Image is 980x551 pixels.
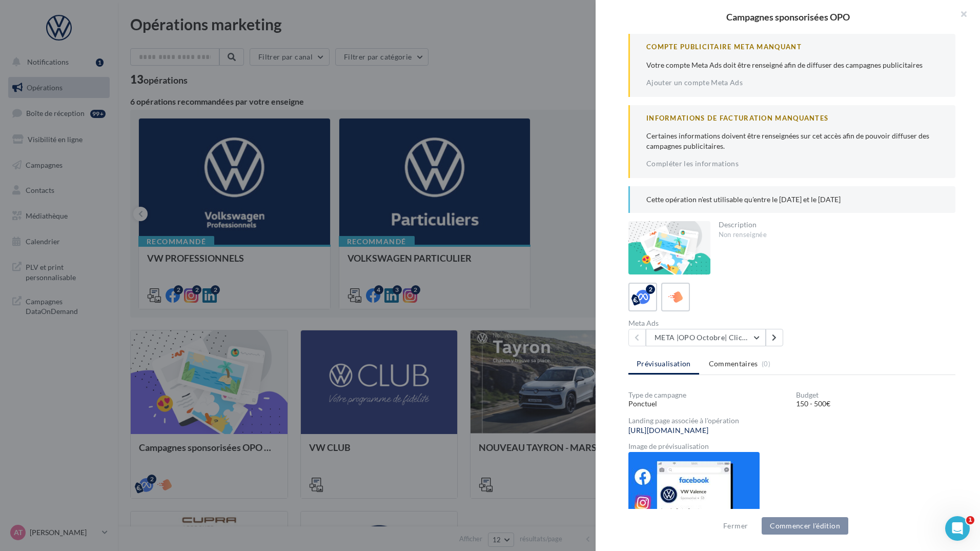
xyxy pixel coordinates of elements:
p: Cette opération n'est utilisable qu'entre le [DATE] et le [DATE] [646,194,939,205]
div: Image de prévisualisation [628,443,955,450]
a: Ajouter un compte Meta Ads [646,78,743,87]
div: Non renseignée [719,230,948,240]
div: Type de campagne [628,391,788,399]
p: Votre compte Meta Ads doit être renseigné afin de diffuser des campagnes publicitaires [646,60,939,70]
div: Ponctuel [628,399,788,409]
div: Meta Ads [628,320,788,327]
div: Budget [796,391,955,399]
span: (0) [762,360,770,368]
div: Campagnes sponsorisées OPO [612,12,964,22]
a: [URL][DOMAIN_NAME] [628,426,708,435]
div: Landing page associée à l'opération [628,417,955,424]
span: Commentaires [709,359,758,369]
iframe: Intercom live chat [945,516,970,541]
button: META |OPO Octobre| Click To Map [646,329,766,346]
p: Certaines informations doivent être renseignées sur cet accès afin de pouvoir diffuser des campag... [646,131,939,151]
button: Commencer l'édition [762,517,848,535]
a: Compléter les informations [646,160,739,168]
span: 1 [966,516,974,524]
div: Description [719,221,948,228]
div: Informations de Facturation manquantes [646,113,939,123]
div: 2 [646,285,655,294]
button: Fermer [719,520,752,532]
div: 150 - 500€ [796,399,955,409]
div: Compte Publicitaire Meta Manquant [646,42,939,52]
